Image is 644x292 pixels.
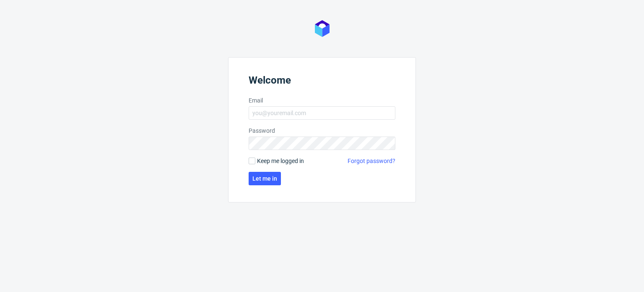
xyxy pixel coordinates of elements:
[249,106,395,120] input: you@youremail.com
[252,176,277,182] span: Let me in
[257,157,304,165] span: Keep me logged in
[348,157,395,165] a: Forgot password?
[249,74,395,89] header: Welcome
[249,96,395,105] label: Email
[249,126,395,135] label: Password
[249,172,281,185] button: Let me in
